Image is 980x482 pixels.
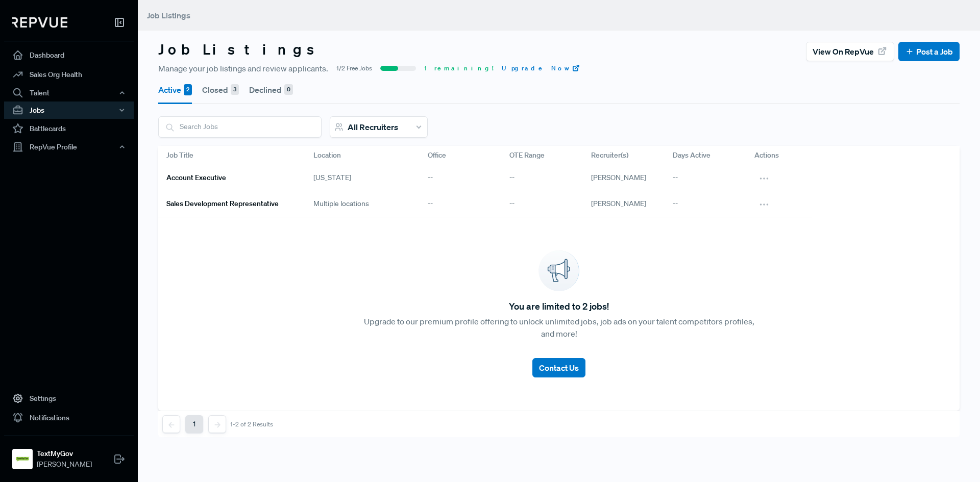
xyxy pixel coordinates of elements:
span: Job Listings [147,10,190,20]
a: Account Executive [166,169,289,187]
span: Days Active [673,150,710,161]
a: Dashboard [4,45,134,65]
span: [PERSON_NAME] [591,173,646,182]
a: TextMyGovTextMyGov[PERSON_NAME] [4,436,134,474]
span: OTE Range [509,150,545,161]
span: 1/2 Free Jobs [336,64,372,73]
div: -- [420,191,501,217]
button: Contact Us [532,358,585,377]
img: announcement [538,250,579,291]
button: Active 2 [158,75,192,104]
div: -- [501,191,583,217]
button: Talent [4,84,134,102]
a: Settings [4,389,134,408]
a: Sales Org Health [4,65,134,84]
button: Previous [162,415,180,433]
div: 2 [184,84,192,95]
span: [PERSON_NAME] [37,459,92,470]
div: 1-2 of 2 Results [230,421,273,428]
span: You are limited to 2 jobs! [509,299,609,313]
button: Declined 0 [249,75,293,104]
span: Actions [754,150,779,161]
span: [US_STATE] [313,172,351,183]
h3: Job Listings [158,41,324,58]
span: 1 remaining! [424,64,494,73]
button: Closed 3 [202,75,239,104]
div: -- [420,165,501,191]
div: 0 [284,84,293,95]
button: 1 [185,415,203,433]
button: Jobs [4,102,134,119]
span: Office [428,150,446,161]
h6: Account Executive [166,173,226,182]
button: Next [208,415,226,433]
img: TextMyGov [14,451,31,467]
span: Recruiter(s) [591,150,628,161]
span: View on RepVue [813,45,874,58]
a: Upgrade Now [502,64,580,73]
a: Battlecards [4,119,134,138]
a: Notifications [4,408,134,427]
span: [PERSON_NAME] [591,199,646,208]
h6: Sales Development Representative [166,199,279,208]
div: -- [665,165,746,191]
button: Post a Job [898,42,960,61]
span: Location [313,150,341,161]
p: Upgrade to our premium profile offering to unlock unlimited jobs, job ads on your talent competit... [359,315,759,340]
div: 3 [231,84,239,95]
button: View on RepVue [806,42,894,61]
span: All Recruiters [348,122,398,132]
a: Sales Development Representative [166,195,289,213]
strong: TextMyGov [37,448,92,459]
div: Multiple locations [305,191,420,217]
span: Job Title [166,150,193,161]
a: Post a Job [905,45,953,58]
button: RepVue Profile [4,138,134,156]
div: -- [665,191,746,217]
span: Manage your job listings and review applicants. [158,62,328,74]
span: Contact Us [539,363,579,373]
div: -- [501,165,583,191]
img: RepVue [12,17,67,28]
input: Search Jobs [159,117,321,137]
a: Contact Us [532,350,585,377]
nav: pagination [162,415,273,433]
